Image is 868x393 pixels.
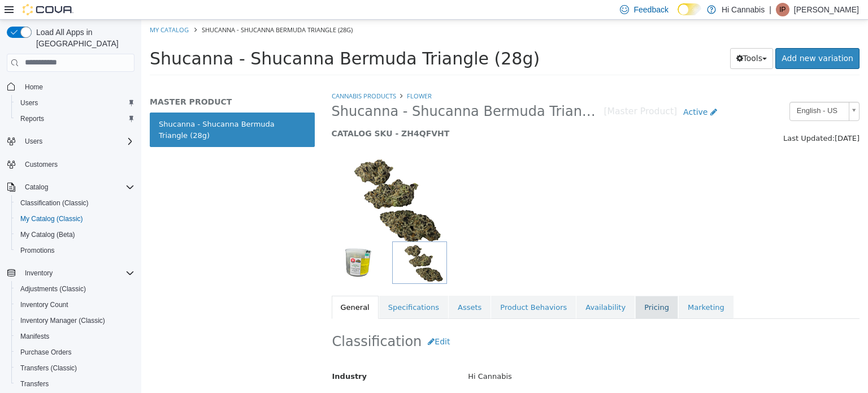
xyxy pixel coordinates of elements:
[16,228,80,241] a: My Catalog (Beta)
[2,133,139,149] button: Users
[16,346,76,359] a: Purchase Orders
[16,244,134,257] span: Promotions
[16,212,88,226] a: My Catalog (Classic)
[190,83,463,101] span: Shucanna - Shucanna Bermuda Triangle (28g)
[678,15,678,16] span: Dark Mode
[16,282,90,296] a: Adjustments (Classic)
[649,83,703,100] span: English - US
[20,364,77,373] span: Transfers (Classic)
[20,180,134,194] span: Catalog
[20,348,72,357] span: Purchase Orders
[494,276,537,300] a: Pricing
[11,281,139,297] button: Adjustments (Classic)
[11,95,139,111] button: Users
[633,4,668,15] span: Feedback
[191,312,718,332] h2: Classification
[11,376,139,392] button: Transfers
[16,361,134,375] span: Transfers (Classic)
[2,265,139,281] button: Inventory
[11,243,139,258] button: Promotions
[20,80,47,94] a: Home
[20,114,44,123] span: Reports
[435,276,493,300] a: Availability
[2,156,139,172] button: Customers
[318,347,726,367] div: Hi Cannabis
[20,284,86,293] span: Adjustments (Classic)
[16,377,134,391] span: Transfers
[463,88,536,97] small: [Master Product]
[16,212,134,226] span: My Catalog (Classic)
[769,3,771,16] p: |
[16,228,134,241] span: My Catalog (Beta)
[16,244,59,257] a: Promotions
[8,77,173,87] h5: MASTER PRODUCT
[11,329,139,344] button: Manifests
[25,137,42,146] span: Users
[11,195,139,211] button: Classification (Classic)
[16,112,49,126] a: Reports
[191,352,226,361] span: Industry
[16,112,134,126] span: Reports
[25,183,48,192] span: Catalog
[16,196,134,210] span: Classification (Classic)
[20,266,57,280] button: Inventory
[794,3,859,16] p: [PERSON_NAME]
[190,72,255,80] a: Cannabis Products
[11,344,139,360] button: Purchase Orders
[16,377,53,391] a: Transfers
[190,137,303,222] img: 150
[16,346,134,359] span: Purchase Orders
[8,6,47,14] a: My Catalog
[648,82,718,101] a: English - US
[2,179,139,195] button: Catalog
[25,160,58,169] span: Customers
[16,298,73,312] a: Inventory Count
[16,196,93,210] a: Classification (Classic)
[2,79,139,95] button: Home
[25,83,43,92] span: Home
[634,28,718,49] a: Add new variation
[238,276,307,300] a: Specifications
[11,111,139,127] button: Reports
[20,379,49,388] span: Transfers
[20,266,134,280] span: Inventory
[20,214,83,223] span: My Catalog (Classic)
[678,3,701,15] input: Dark Mode
[32,27,134,49] span: Load All Apps in [GEOGRAPHIC_DATA]
[11,313,139,329] button: Inventory Manager (Classic)
[20,246,55,255] span: Promotions
[8,29,398,49] span: Shucanna - Shucanna Bermuda Triangle (28g)
[350,276,435,300] a: Product Behaviors
[20,230,75,239] span: My Catalog (Beta)
[16,330,134,343] span: Manifests
[537,276,592,300] a: Marketing
[16,96,42,110] a: Users
[8,93,173,127] a: Shucanna - Shucanna Bermuda Triangle (28g)
[266,72,290,80] a: Flower
[11,297,139,313] button: Inventory Count
[60,6,211,14] span: Shucanna - Shucanna Bermuda Triangle (28g)
[20,135,47,148] button: Users
[542,88,566,97] span: Active
[642,114,693,123] span: Last Updated:
[11,360,139,376] button: Transfers (Classic)
[536,82,582,103] a: Active
[16,96,134,110] span: Users
[11,211,139,227] button: My Catalog (Classic)
[280,312,315,332] button: Edit
[20,198,89,208] span: Classification (Classic)
[722,3,765,16] p: Hi Cannabis
[20,135,134,148] span: Users
[190,109,582,119] h5: CATALOG SKU - ZH4QFVHT
[25,269,53,278] span: Inventory
[16,282,134,296] span: Adjustments (Classic)
[16,314,134,327] span: Inventory Manager (Classic)
[20,332,49,341] span: Manifests
[20,157,134,171] span: Customers
[190,276,237,300] a: General
[16,330,54,343] a: Manifests
[20,158,62,171] a: Customers
[16,361,81,375] a: Transfers (Classic)
[589,28,632,49] button: Tools
[20,180,53,194] button: Catalog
